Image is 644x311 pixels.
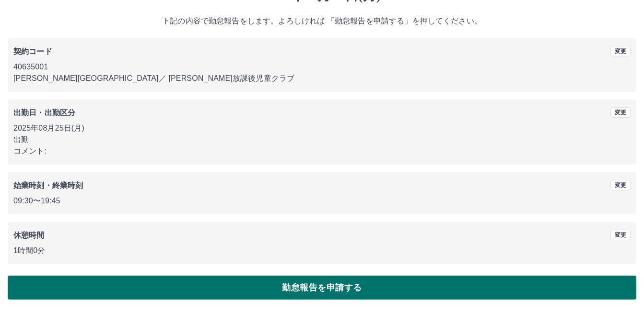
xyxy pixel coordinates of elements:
p: 40635001 [13,61,631,73]
button: 勤怠報告を申請する [8,276,636,300]
p: 下記の内容で勤怠報告をします。よろしければ 「勤怠報告を申請する」を押してください。 [8,15,636,27]
b: 始業時刻・終業時刻 [13,181,83,189]
p: コメント: [13,145,631,157]
b: 出勤日・出勤区分 [13,109,75,117]
p: 1時間0分 [13,245,631,256]
b: 契約コード [13,47,52,56]
button: 変更 [610,46,631,56]
p: 2025年08月25日(月) [13,122,631,134]
button: 変更 [610,180,631,190]
p: 09:30 〜 19:45 [13,195,631,207]
button: 変更 [610,230,631,240]
button: 変更 [610,107,631,118]
p: [PERSON_NAME][GEOGRAPHIC_DATA] ／ [PERSON_NAME]放課後児童クラブ [13,73,631,84]
b: 休憩時間 [13,231,45,239]
p: 出勤 [13,134,631,145]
